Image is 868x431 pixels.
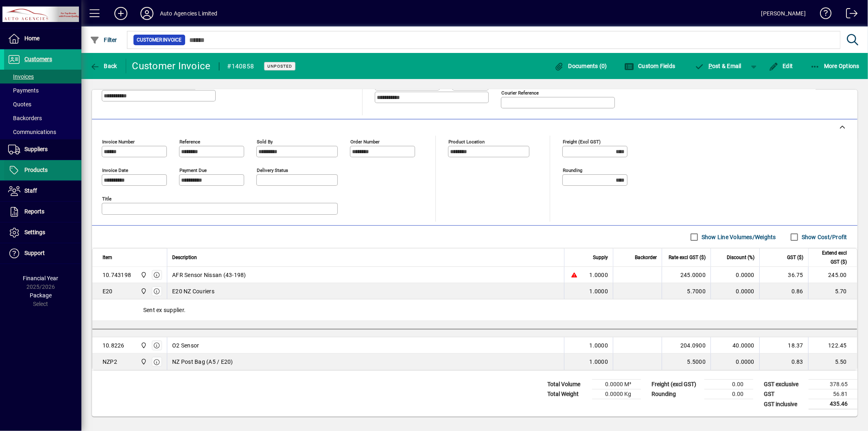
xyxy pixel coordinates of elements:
[635,253,657,262] span: Backorder
[138,270,148,279] span: Rangiora
[103,253,112,262] span: Item
[808,283,857,299] td: 5.70
[132,59,211,73] div: Customer Invoice
[592,380,641,389] td: 0.0000 M³
[759,354,808,370] td: 0.83
[30,292,52,299] span: Package
[24,167,48,173] span: Products
[138,357,148,366] span: Rangiora
[4,222,81,243] a: Settings
[102,139,135,145] mat-label: Invoice number
[103,341,125,350] div: 10.8226
[92,299,857,321] div: Sent ex supplier.
[808,354,857,370] td: 5.50
[624,63,676,69] span: Custom Fields
[563,167,582,173] mat-label: Rounding
[4,125,81,139] a: Communications
[172,287,214,295] span: E20 NZ Couriers
[543,389,592,399] td: Total Weight
[138,287,148,296] span: Rangiora
[137,36,182,44] span: Customer Invoice
[590,358,608,366] span: 1.0000
[103,271,131,279] div: 10.743198
[711,267,759,283] td: 0.0000
[695,63,742,69] span: ost & Email
[554,63,607,69] span: Documents (0)
[769,63,793,69] span: Edit
[4,111,81,125] a: Backorders
[759,267,808,283] td: 36.75
[90,63,117,69] span: Back
[810,63,860,69] span: More Options
[24,56,52,62] span: Customers
[590,341,608,350] span: 1.0000
[172,341,199,350] span: O2 Sensor
[8,115,42,121] span: Backorders
[8,101,31,108] span: Quotes
[760,399,809,409] td: GST inclusive
[787,253,803,262] span: GST ($)
[760,389,809,399] td: GST
[501,90,539,96] mat-label: Courier Reference
[691,59,746,73] button: Post & Email
[103,287,113,295] div: E20
[711,337,759,354] td: 40.0000
[24,250,45,256] span: Support
[24,229,45,235] span: Settings
[8,73,34,80] span: Invoices
[24,187,37,194] span: Staff
[4,70,81,84] a: Invoices
[704,380,753,389] td: 0.00
[711,354,759,370] td: 0.0000
[667,341,706,350] div: 204.0900
[8,129,56,135] span: Communications
[840,2,858,28] a: Logout
[809,399,857,409] td: 435.46
[4,160,81,180] a: Products
[179,139,200,145] mat-label: Reference
[134,6,160,21] button: Profile
[172,358,233,366] span: NZ Post Bag (A5 / E20)
[257,167,288,173] mat-label: Delivery status
[767,59,795,73] button: Edit
[809,380,857,389] td: 378.65
[590,287,608,295] span: 1.0000
[23,275,59,281] span: Financial Year
[647,380,704,389] td: Freight (excl GST)
[552,59,609,73] button: Documents (0)
[711,283,759,299] td: 0.0000
[227,60,254,73] div: #140858
[761,7,806,20] div: [PERSON_NAME]
[667,287,706,295] div: 5.7000
[90,37,117,43] span: Filter
[667,271,706,279] div: 245.0000
[24,35,39,42] span: Home
[4,202,81,222] a: Reports
[24,146,48,152] span: Suppliers
[81,59,126,73] app-page-header-button: Back
[4,139,81,160] a: Suppliers
[103,358,117,366] div: NZP2
[700,233,776,241] label: Show Line Volumes/Weights
[800,233,847,241] label: Show Cost/Profit
[172,253,197,262] span: Description
[593,253,608,262] span: Supply
[4,97,81,111] a: Quotes
[102,167,128,173] mat-label: Invoice date
[809,389,857,399] td: 56.81
[808,59,862,73] button: More Options
[4,243,81,264] a: Support
[667,358,706,366] div: 5.5000
[138,341,148,350] span: Rangiora
[704,389,753,399] td: 0.00
[813,248,847,266] span: Extend excl GST ($)
[179,167,207,173] mat-label: Payment due
[4,84,81,97] a: Payments
[760,380,809,389] td: GST exclusive
[448,139,485,145] mat-label: Product location
[727,253,754,262] span: Discount (%)
[808,337,857,354] td: 122.45
[759,283,808,299] td: 0.86
[350,139,380,145] mat-label: Order number
[543,380,592,389] td: Total Volume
